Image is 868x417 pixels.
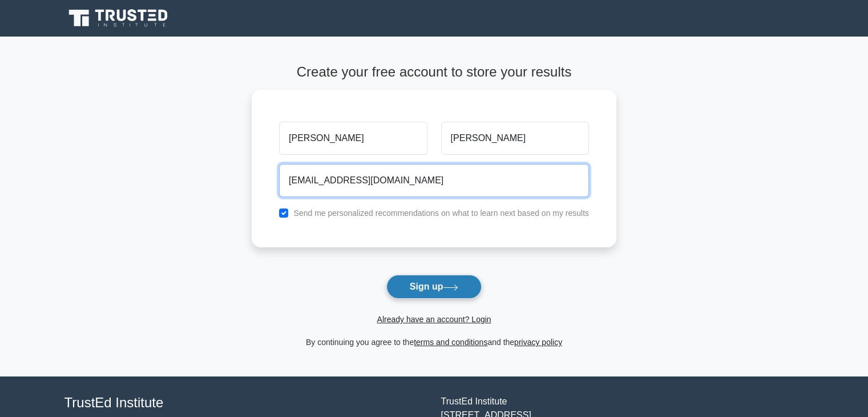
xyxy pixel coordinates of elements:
input: Last name [441,122,589,155]
input: First name [279,122,427,155]
a: Already have an account? Login [377,315,491,324]
h4: Create your free account to store your results [252,64,616,81]
input: Email [279,164,589,197]
div: By continuing you agree to the and the [245,335,623,349]
a: terms and conditions [414,338,487,347]
h4: TrustEd Institute [64,395,427,411]
a: privacy policy [514,338,562,347]
label: Send me personalized recommendations on what to learn next based on my results [293,209,589,218]
button: Sign up [386,275,482,299]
